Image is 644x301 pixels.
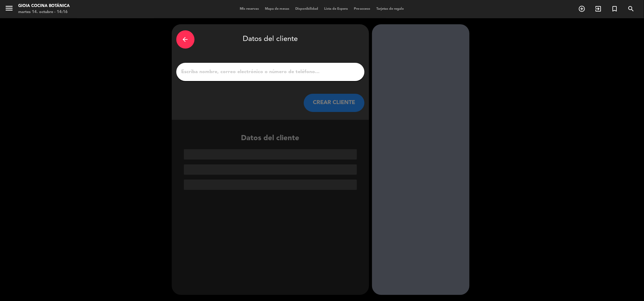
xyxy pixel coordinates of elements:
[595,5,602,12] i: exit_to_app
[182,36,189,43] i: arrow_back
[374,7,407,11] span: Tarjetas de regalo
[5,4,14,15] button: menu
[628,5,635,12] i: search
[5,4,14,13] i: menu
[321,7,351,11] span: Lista de Espera
[578,5,586,12] i: add_circle_outline
[237,7,262,11] span: Mis reservas
[18,3,70,9] div: Gioia Cocina Botánica
[293,7,321,11] span: Disponibilidad
[18,9,70,15] div: martes 14. octubre - 14:16
[304,94,364,112] button: CREAR CLIENTE
[611,5,619,12] i: turned_in_not
[262,7,293,11] span: Mapa de mesas
[351,7,374,11] span: Pre-acceso
[172,133,369,190] div: Datos del cliente
[176,29,364,50] div: Datos del cliente
[181,68,360,76] input: Escriba nombre, correo electrónico o número de teléfono...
